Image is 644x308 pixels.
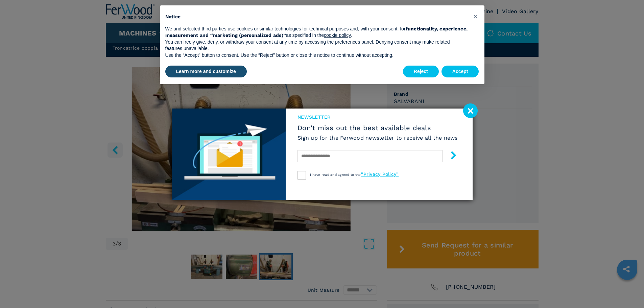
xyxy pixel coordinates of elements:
span: Don't miss out the best available deals [297,124,458,132]
p: We and selected third parties use cookies or similar technologies for technical purposes and, wit... [165,26,468,39]
p: You can freely give, deny, or withdraw your consent at any time by accessing the preferences pane... [165,39,468,52]
span: × [473,12,477,20]
h6: Sign up for the Ferwood newsletter to receive all the news [297,134,458,142]
img: Newsletter image [172,109,286,200]
h2: Notice [165,14,468,20]
button: submit-button [443,148,458,164]
a: cookie policy [324,32,351,38]
button: Reject [403,66,439,78]
a: “Privacy Policy” [361,171,399,177]
span: newsletter [297,114,458,120]
span: I have read and agreed to the [310,173,399,176]
strong: functionality, experience, measurement and “marketing (personalized ads)” [165,26,468,38]
button: Close this notice [470,11,481,22]
button: Accept [442,66,479,78]
p: Use the “Accept” button to consent. Use the “Reject” button or close this notice to continue with... [165,52,468,59]
button: Learn more and customize [165,66,247,78]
